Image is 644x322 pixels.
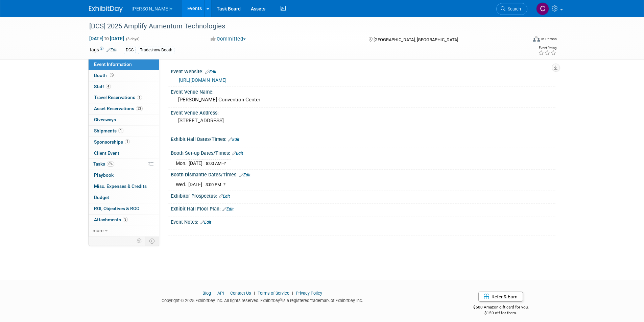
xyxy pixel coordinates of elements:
[171,217,555,226] div: Event Notes:
[171,170,555,178] div: Booth Dismantle Dates/Times:
[89,35,124,42] span: [DATE] [DATE]
[125,37,140,41] span: (3 days)
[176,95,550,105] div: [PERSON_NAME] Convention Center
[171,108,555,116] div: Event Venue Address:
[94,61,132,67] span: Event Information
[171,191,555,200] div: Exhibitor Prospectus:
[224,161,226,166] span: ?
[138,47,174,54] div: Tradeshow-Booth
[176,159,189,167] td: Mon.
[125,139,130,144] span: 1
[290,291,295,296] span: |
[239,173,251,177] a: Edit
[232,151,243,156] a: Edit
[94,95,142,100] span: Travel Reservations
[230,291,251,296] a: Contact Us
[89,159,159,170] a: Tasks0%
[171,204,555,213] div: Exhibit Hall Floor Plan:
[189,159,202,167] td: [DATE]
[374,37,458,42] span: [GEOGRAPHIC_DATA], [GEOGRAPHIC_DATA]
[217,291,224,296] a: API
[94,117,116,122] span: Giveaways
[89,215,159,225] a: Attachments3
[89,46,118,54] td: Tags
[89,59,159,70] a: Event Information
[176,181,188,188] td: Wed.
[94,84,111,89] span: Staff
[94,183,147,189] span: Misc. Expenses & Credits
[219,194,230,199] a: Edit
[188,181,202,188] td: [DATE]
[89,203,159,214] a: ROI, Objectives & ROO
[446,300,555,316] div: $500 Amazon gift card for you,
[533,36,540,42] img: Format-Inperson.png
[109,73,115,78] span: Booth not reserved yet
[136,106,143,111] span: 22
[538,46,556,50] div: Event Rating
[94,217,128,222] span: Attachments
[137,95,142,100] span: 1
[225,291,229,296] span: |
[94,139,130,145] span: Sponsorships
[280,298,282,301] sup: ®
[536,2,549,15] img: Cassidy Wright
[212,291,216,296] span: |
[252,291,257,296] span: |
[228,137,239,142] a: Edit
[171,67,555,75] div: Event Website:
[206,182,225,187] span: 3:00 PM -
[94,128,123,133] span: Shipments
[94,206,139,211] span: ROI, Objectives & ROO
[89,115,159,125] a: Giveaways
[89,81,159,92] a: Staff4
[94,73,115,78] span: Booth
[205,70,216,74] a: Edit
[94,195,109,200] span: Budget
[258,291,289,296] a: Terms of Service
[89,6,123,13] img: ExhibitDay
[89,137,159,148] a: Sponsorships1
[89,181,159,192] a: Misc. Expenses & Credits
[478,292,523,302] a: Refer & Earn
[202,291,211,296] a: Blog
[171,87,555,95] div: Event Venue Name:
[171,148,555,157] div: Booth Set-up Dates/Times:
[446,310,555,316] div: $150 off for them.
[223,182,225,187] span: ?
[496,3,527,15] a: Search
[106,84,111,89] span: 4
[89,103,159,114] a: Asset Reservations22
[179,77,226,83] a: [URL][DOMAIN_NAME]
[134,237,145,245] td: Personalize Event Tab Strip
[206,161,226,166] span: 8:00 AM -
[118,128,123,133] span: 1
[178,118,324,124] pre: [STREET_ADDRESS]
[94,150,119,156] span: Client Event
[541,36,557,42] div: In-Person
[93,228,103,233] span: more
[145,237,159,245] td: Toggle Event Tabs
[103,36,110,41] span: to
[89,70,159,81] a: Booth
[89,225,159,236] a: more
[107,162,114,167] span: 0%
[208,35,248,43] button: Committed
[296,291,322,296] a: Privacy Policy
[200,220,211,225] a: Edit
[94,106,143,111] span: Asset Reservations
[87,20,517,32] div: [DCS] 2025 Amplify Aumentum Technologies
[89,170,159,181] a: Playbook
[505,6,521,11] span: Search
[487,35,557,45] div: Event Format
[124,47,136,54] div: DCS
[171,134,555,143] div: Exhibit Hall Dates/Times:
[94,172,114,178] span: Playbook
[89,92,159,103] a: Travel Reservations1
[123,217,128,222] span: 3
[89,192,159,203] a: Budget
[89,148,159,159] a: Client Event
[106,48,118,52] a: Edit
[89,126,159,137] a: Shipments1
[93,161,114,167] span: Tasks
[222,207,234,212] a: Edit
